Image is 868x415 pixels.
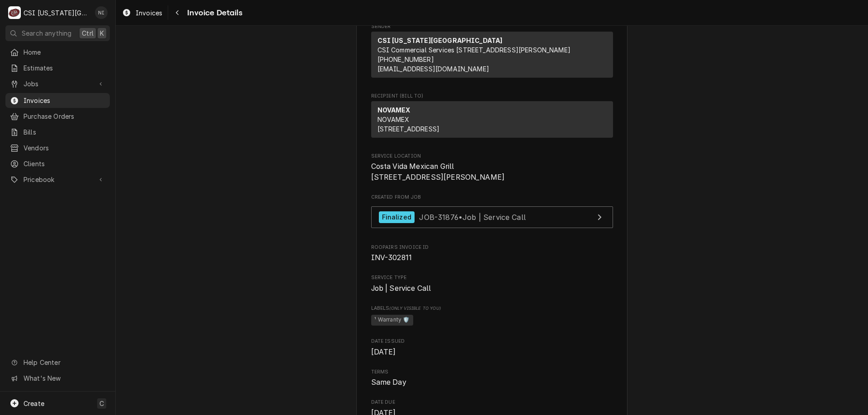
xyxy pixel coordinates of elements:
span: Terms [371,377,613,388]
div: Sender [371,32,613,81]
a: Clients [5,156,110,171]
div: NI [95,6,108,19]
span: Estimates [24,63,105,73]
strong: CSI [US_STATE][GEOGRAPHIC_DATA] [377,37,503,44]
span: Service Location [371,161,613,182]
span: [object Object] [371,313,613,327]
div: Invoice Recipient [371,93,613,142]
span: C [99,399,104,408]
div: Service Type [371,274,613,294]
a: Purchase Orders [5,109,110,124]
div: Nate Ingram's Avatar [95,6,108,19]
span: CSI Commercial Services [STREET_ADDRESS][PERSON_NAME] [377,46,571,54]
span: JOB-31876 • Job | Service Call [419,212,526,221]
div: CSI Kansas City's Avatar [8,6,21,19]
span: Home [24,47,105,57]
span: Terms [371,368,613,376]
span: Invoice Details [184,7,242,19]
span: Date Issued [371,347,613,358]
span: Service Type [371,274,613,281]
a: Bills [5,125,110,140]
a: View Job [371,206,613,228]
span: Jobs [24,79,92,89]
button: Navigate back [170,5,184,20]
span: INV-302811 [371,253,412,262]
a: Invoices [118,5,166,20]
span: Service Type [371,283,613,294]
a: Go to Jobs [5,76,110,91]
div: Invoice Sender [371,23,613,82]
a: Home [5,45,110,60]
span: NOVAMEX [STREET_ADDRESS] [377,116,440,133]
div: Recipient (Bill To) [371,101,613,138]
span: Help Center [24,358,104,367]
span: Invoices [24,96,105,105]
div: Finalized [379,211,415,224]
span: Vendors [24,143,105,153]
span: Sender [371,23,613,30]
div: Terms [371,368,613,388]
a: [EMAIL_ADDRESS][DOMAIN_NAME] [377,65,489,73]
a: Go to Pricebook [5,172,110,187]
span: Search anything [22,28,71,38]
div: Service Location [371,153,613,183]
span: Create [24,400,44,407]
span: Recipient (Bill To) [371,93,613,100]
a: Vendors [5,140,110,155]
span: Bills [24,127,105,137]
span: Pricebook [24,175,92,184]
div: Recipient (Bill To) [371,101,613,141]
span: Roopairs Invoice ID [371,252,613,263]
span: Job | Service Call [371,284,431,293]
a: [PHONE_NUMBER] [377,56,434,63]
span: Created From Job [371,194,613,201]
strong: NOVAMEX [377,106,410,114]
button: Search anythingCtrlK [5,25,110,41]
a: Go to What's New [5,371,110,386]
span: Costa Vida Mexican Grill [STREET_ADDRESS][PERSON_NAME] [371,162,505,182]
div: Created From Job [371,194,613,233]
span: Clients [24,159,105,168]
span: Date Due [371,399,613,406]
span: Purchase Orders [24,112,105,121]
span: K [100,28,104,38]
a: Go to Help Center [5,355,110,370]
div: [object Object] [371,305,613,327]
span: (Only Visible to You) [389,306,440,311]
span: [DATE] [371,348,396,356]
a: Invoices [5,93,110,108]
span: Invoices [136,8,162,18]
span: Service Location [371,153,613,160]
div: Date Issued [371,338,613,357]
div: C [8,6,21,19]
span: ¹ Warranty 🛡️ [371,315,414,326]
span: Labels [371,305,613,312]
span: Roopairs Invoice ID [371,244,613,251]
div: CSI [US_STATE][GEOGRAPHIC_DATA] [24,8,90,18]
span: Ctrl [82,28,94,38]
div: Sender [371,32,613,78]
span: Date Issued [371,338,613,345]
a: Estimates [5,61,110,75]
div: Roopairs Invoice ID [371,244,613,263]
span: What's New [24,373,104,383]
span: Same Day [371,378,406,387]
